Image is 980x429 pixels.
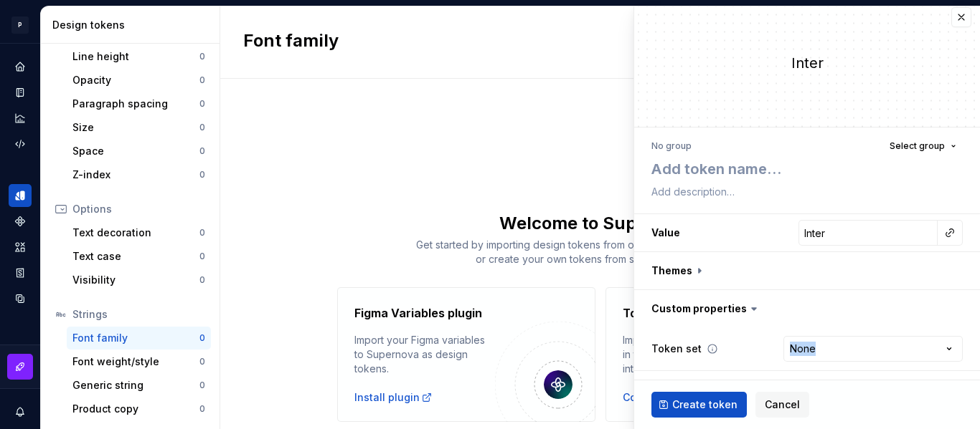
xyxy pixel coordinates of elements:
[623,390,740,405] button: Connect Tokens Studio
[72,202,205,216] div: Options
[354,304,482,322] h4: Figma Variables plugin
[199,380,205,391] div: 0
[634,53,980,73] div: Inter
[67,350,211,373] a: Font weight/style0
[9,236,32,259] a: Assets
[67,327,211,350] a: Font family0
[72,273,199,287] div: Visibility
[765,397,800,412] span: Cancel
[67,245,211,268] a: Text case0
[199,251,205,262] div: 0
[199,145,205,157] div: 0
[72,226,199,240] div: Text decoration
[72,249,199,264] div: Text case
[9,107,32,130] a: Analytics
[672,397,738,412] span: Create token
[67,92,211,115] a: Paragraph spacing0
[67,221,211,244] a: Text decoration0
[354,390,433,405] a: Install plugin
[199,274,205,286] div: 0
[199,51,205,62] div: 0
[651,140,692,152] div: No group
[9,55,32,78] a: Home
[623,304,705,322] h4: Tokens Studio
[9,400,32,423] button: Notifications
[9,261,32,284] a: Storybook stories
[199,356,205,367] div: 0
[9,132,32,155] a: Code automation
[3,9,37,40] button: P
[72,144,199,158] div: Space
[72,168,199,182] div: Z-index
[11,16,29,34] div: P
[67,140,211,163] a: Space0
[72,49,199,64] div: Line height
[199,227,205,238] div: 0
[72,331,199,345] div: Font family
[67,69,211,92] a: Opacity0
[623,333,763,376] div: Import design tokens created in the Tokens Studio plugin into Supernova.
[52,18,214,32] div: Design tokens
[651,392,747,418] button: Create token
[67,374,211,397] a: Generic string0
[416,238,784,265] span: Get started by importing design tokens from one of the following integrations, or create your own...
[72,402,199,416] div: Product copy
[72,378,199,392] div: Generic string
[72,355,199,369] div: Font weight/style
[67,269,211,291] a: Visibility0
[651,342,702,356] label: Token set
[354,333,495,376] div: Import your Figma variables to Supernova as design tokens.
[883,136,963,156] button: Select group
[9,184,32,207] a: Design tokens
[199,403,205,415] div: 0
[199,332,205,344] div: 0
[72,120,199,135] div: Size
[199,98,205,110] div: 0
[243,29,339,55] h2: Font family
[67,163,211,186] a: Z-index0
[67,397,211,420] a: Product copy0
[890,140,945,152] span: Select group
[9,81,32,104] a: Documentation
[9,210,32,233] a: Components
[67,116,211,139] a: Size0
[199,122,205,133] div: 0
[199,74,205,86] div: 0
[199,169,205,180] div: 0
[67,45,211,68] a: Line height0
[755,392,809,418] button: Cancel
[72,73,199,87] div: Opacity
[72,307,205,322] div: Strings
[72,97,199,111] div: Paragraph spacing
[220,212,980,235] div: Welcome to Supernova!
[9,287,32,310] a: Data sources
